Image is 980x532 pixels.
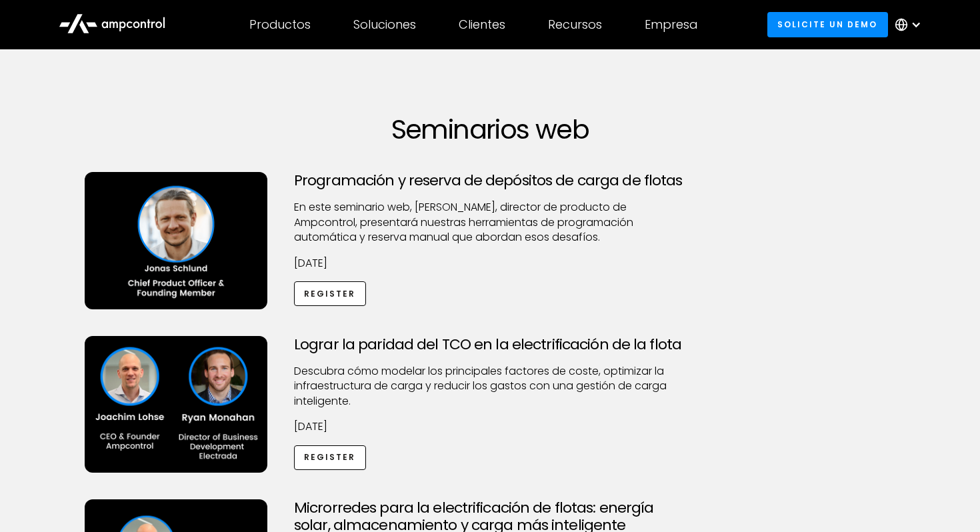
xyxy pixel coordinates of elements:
[249,17,311,32] div: Productos
[645,17,697,32] div: Empresa
[294,336,686,353] h3: Lograr la paridad del TCO en la electrificación de la flota
[459,17,505,32] div: Clientes
[294,419,686,434] p: [DATE]
[294,364,686,409] p: Descubra cómo modelar los principales factores de coste, optimizar la infraestructura de carga y ...
[294,281,366,306] a: Register
[294,256,686,271] p: [DATE]
[548,17,602,32] div: Recursos
[767,12,888,37] a: Solicite un demo
[353,17,416,32] div: Soluciones
[294,445,366,470] a: Register
[85,113,895,145] h1: Seminarios web
[294,200,686,245] p: En este seminario web, [PERSON_NAME], director de producto de Ampcontrol, presentará nuestras her...
[294,172,686,189] h3: Programación y reserva de depósitos de carga de flotas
